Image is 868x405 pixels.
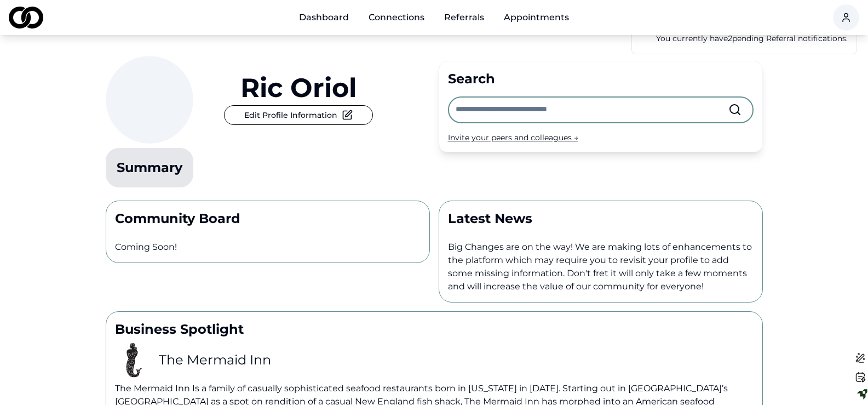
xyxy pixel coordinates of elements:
span: You currently have pending notifications. [656,33,848,43]
div: Summary [117,159,182,176]
em: 2 [728,33,732,43]
img: logo [9,7,43,28]
a: Dashboard [290,7,358,28]
p: Community Board [115,210,421,227]
a: You currently have2pending referral notifications. [656,32,848,45]
p: Business Spotlight [115,321,754,338]
div: Invite your peers and colleagues → [448,132,754,143]
div: Search [448,70,754,88]
nav: Main [290,7,578,28]
a: Referrals [435,7,493,28]
p: Latest News [448,210,754,227]
img: 2536d4df-93e4-455f-9ee8-7602d4669c22-images-images-profile_picture.png [115,343,150,378]
a: Connections [360,7,433,28]
button: Edit Profile Information [224,105,373,125]
p: Big Changes are on the way! We are making lots of enhancements to the platform which may require ... [448,241,754,293]
a: Appointments [495,7,578,28]
a: Ric Oriol [224,75,373,101]
span: referral [766,33,796,43]
h3: The Mermaid Inn [159,351,271,369]
p: Coming Soon! [115,241,421,254]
